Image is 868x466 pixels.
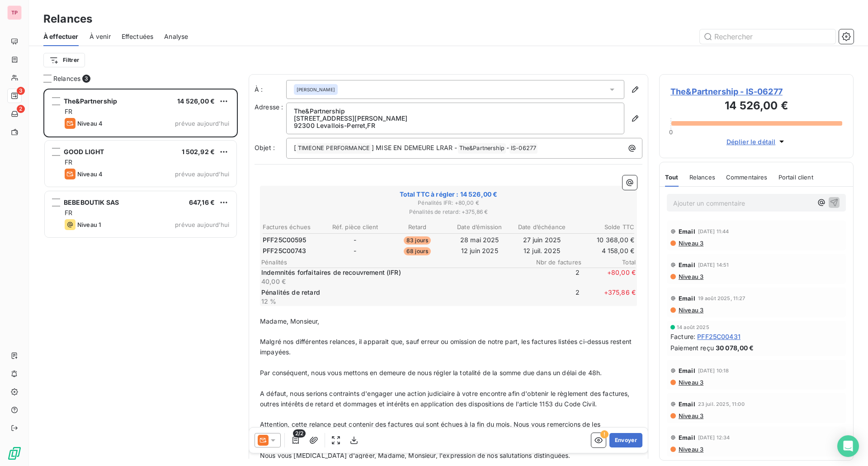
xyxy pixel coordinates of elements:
button: Déplier le détail [724,137,789,147]
p: The&Partnership [294,108,617,115]
span: 3 [82,75,90,83]
span: 19 août 2025, 11:27 [698,296,745,301]
span: 1 502,92 € [182,148,215,155]
p: [STREET_ADDRESS][PERSON_NAME] [294,115,617,122]
button: Envoyer [609,433,642,447]
span: 23 juil. 2025, 11:00 [698,401,745,407]
td: 10 368,00 € [573,235,635,245]
span: A défaut, nous serions contraints d'engager une action judiciaire à votre encontre afin d'obtenir... [260,390,630,397]
span: Total [581,259,636,266]
span: Total TTC à régler : 14 526,00 € [261,190,636,199]
span: 2 [17,105,25,113]
span: Paiement reçu [670,343,714,353]
p: Pénalités de retard [261,288,524,297]
span: prévue aujourd’hui [175,221,229,228]
span: [DATE] 12:34 [698,435,730,440]
span: À venir [90,32,111,41]
span: Attention, cette relance peut contenir des factures qui sont échues à la fin du mois. Nous vous r... [260,420,600,428]
span: [DATE] 11:44 [698,229,729,234]
th: Date d’échéance [511,222,573,232]
p: 12 % [261,297,524,306]
th: Retard [387,222,448,232]
span: Objet : [255,144,275,151]
span: The&Partnership - IS-06277 [670,85,842,98]
span: prévue aujourd’hui [175,120,229,127]
span: PFF25C00595 [263,235,307,245]
span: Email [679,367,695,374]
img: Logo LeanPay [7,446,22,461]
th: Factures échues [262,222,324,232]
span: ] MISE EN DEMEURE LRAR - [372,144,458,151]
span: PFF25C00743 [263,246,307,255]
div: grid [43,89,238,466]
span: [DATE] 10:18 [698,368,729,373]
span: 14 août 2025 [677,325,709,330]
span: Tout [665,174,679,181]
span: The&Partnership [458,143,506,154]
td: 12 juil. 2025 [511,246,573,256]
span: Email [679,228,695,235]
span: 647,16 € [189,198,215,206]
span: The&Partnership [64,97,117,105]
span: Email [679,261,695,268]
span: Déplier le détail [726,137,776,146]
div: TP [7,5,22,20]
span: Niveau 3 [678,306,703,314]
span: Email [679,434,695,441]
p: 92300 Levallois-Perret , FR [294,122,617,129]
span: FR [65,158,72,166]
span: Niveau 4 [77,170,103,178]
span: Nbr de factures [527,259,581,266]
span: Analyse [164,32,188,41]
span: outres intérêts de retard et dommages et intérêts en application des dispositions de l'article 11... [260,400,597,408]
span: À effectuer [43,32,79,41]
span: 14 526,00 € [177,97,215,105]
span: Portail client [778,174,813,181]
th: Date d’émission [449,222,510,232]
span: TIMEONE PERFORMANCE [297,143,371,154]
td: - [325,246,386,256]
span: Email [679,400,695,408]
input: Rechercher [700,29,835,44]
span: [DATE] 14:51 [698,262,729,268]
span: Madame, Monsieur, [260,317,320,325]
span: 2 [525,288,580,306]
span: 0 [669,128,673,136]
span: [ [294,144,296,151]
span: 83 jours [404,236,431,245]
span: + 80,00 € [581,268,636,286]
th: Solde TTC [573,222,635,232]
span: Niveau 3 [678,446,703,453]
span: Pénalités de retard : + 375,86 € [261,208,636,216]
span: Facture : [670,332,695,341]
span: Relances [689,174,715,181]
span: Email [679,295,695,302]
span: Niveau 3 [678,240,703,247]
span: BEBEBOUTIK SAS [64,198,119,206]
span: 2 [525,268,580,286]
td: 28 mai 2025 [449,235,510,245]
span: 3 [17,87,25,95]
p: Indemnités forfaitaires de recouvrement (IFR) [261,268,524,277]
span: [PERSON_NAME] [297,86,335,93]
span: 68 jours [404,247,431,255]
span: Malgré nos différentes relances, il apparait que, sauf erreur ou omission de notre part, les fact... [260,338,633,356]
td: 12 juin 2025 [449,246,510,256]
span: Commentaires [726,174,768,181]
span: Niveau 4 [77,120,103,127]
span: prévue aujourd’hui [175,170,229,178]
h3: 14 526,00 € [670,98,842,116]
span: 2/2 [293,429,306,438]
span: FR [65,108,72,115]
td: 4 158,00 € [573,246,635,256]
h3: Relances [43,11,92,27]
span: Niveau 3 [678,412,703,419]
span: Effectuées [122,32,154,41]
label: À : [255,85,286,94]
td: 27 juin 2025 [511,235,573,245]
span: GOOD LIGHT [64,148,104,155]
span: Nous vous [MEDICAL_DATA] d'agréer, Madame, Monsieur, l'expression de nos salutations distinguées. [260,452,571,459]
span: - [506,144,509,151]
button: Filtrer [43,53,85,67]
span: IS-06277 [509,143,538,154]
